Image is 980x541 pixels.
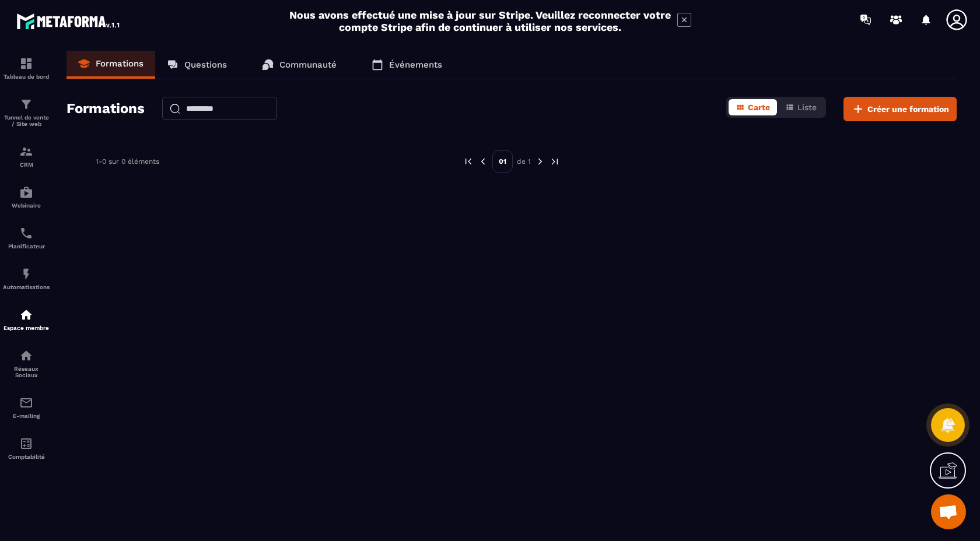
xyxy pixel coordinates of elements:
[3,89,50,136] a: formationformationTunnel de vente / Site web
[3,428,50,469] a: accountantaccountantComptabilité
[155,51,239,79] a: Questions
[3,73,50,80] p: Tableau de bord
[748,103,770,112] span: Carte
[389,59,442,70] p: Événements
[19,349,33,363] img: social-network
[96,157,159,166] p: 1-0 sur 0 éléments
[3,387,50,428] a: emailemailE-mailing
[517,157,531,166] p: de 1
[492,150,513,173] p: 01
[3,340,50,387] a: social-networksocial-networkRéseaux Sociaux
[3,202,50,209] p: Webinaire
[3,325,50,331] p: Espace membre
[250,51,348,79] a: Communauté
[3,177,50,217] a: automationsautomationsWebinaire
[19,57,33,71] img: formation
[729,99,777,115] button: Carte
[279,59,337,70] p: Communauté
[3,136,50,177] a: formationformationCRM
[19,396,33,410] img: email
[19,97,33,111] img: formation
[867,103,949,115] span: Créer une formation
[535,156,545,167] img: next
[19,308,33,322] img: automations
[3,114,50,127] p: Tunnel de vente / Site web
[843,97,957,121] button: Créer une formation
[3,48,50,89] a: formationformationTableau de bord
[3,454,50,460] p: Comptabilité
[549,156,560,167] img: next
[3,366,50,378] p: Réseaux Sociaux
[3,161,50,168] p: CRM
[778,99,824,115] button: Liste
[289,9,671,33] h2: Nous avons effectué une mise à jour sur Stripe. Veuillez reconnecter votre compte Stripe afin de ...
[184,59,227,70] p: Questions
[3,299,50,340] a: automationsautomationsEspace membre
[66,51,155,79] a: Formations
[931,494,966,529] a: Ouvrir le chat
[96,58,143,69] p: Formations
[3,243,50,250] p: Planificateur
[3,217,50,258] a: schedulerschedulerPlanificateur
[19,185,33,199] img: automations
[360,51,454,79] a: Événements
[19,226,33,240] img: scheduler
[797,103,817,112] span: Liste
[3,413,50,419] p: E-mailing
[3,258,50,299] a: automationsautomationsAutomatisations
[19,145,33,159] img: formation
[19,437,33,451] img: accountant
[478,156,488,167] img: prev
[66,97,145,121] h2: Formations
[463,156,474,167] img: prev
[16,10,121,31] img: logo
[3,284,50,290] p: Automatisations
[19,267,33,281] img: automations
